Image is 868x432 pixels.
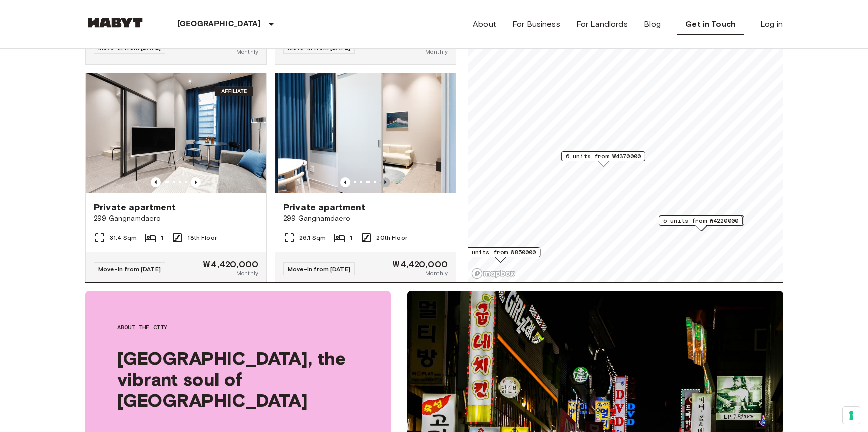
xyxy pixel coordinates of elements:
span: Private apartment [94,201,176,213]
img: Habyt [85,18,145,28]
span: ₩4,420,000 [203,260,258,269]
a: Blog [644,18,661,30]
button: Previous image [340,177,350,187]
img: Marketing picture of unit EP-G-S-18-00 [86,73,266,193]
span: Monthly [236,47,258,56]
span: Monthly [425,269,448,278]
span: [GEOGRAPHIC_DATA], the vibrant soul of [GEOGRAPHIC_DATA] [117,348,359,411]
a: Previous imagePrevious imagePrivate apartment299 Gangnamdaero26.1 Sqm120th FloorMove-in from [DAT... [275,73,456,286]
a: For Landlords [576,18,628,30]
button: Previous image [151,177,161,187]
a: Log in [760,18,783,30]
a: About [473,18,496,30]
span: Move-in from [DATE] [98,265,161,273]
button: Previous image [191,177,201,187]
div: Map marker [561,151,645,167]
span: 9 units from ₩850000 [464,248,536,257]
span: 20th Floor [376,233,407,242]
div: Map marker [659,215,743,231]
a: Marketing picture of unit EP-G-S-18-00Previous imagePrevious imagePrivate apartment299 Gangnamdae... [85,73,267,286]
span: Private apartment [283,201,366,213]
span: 299 Gangnamdaero [283,213,448,224]
span: ₩4,420,000 [392,260,448,269]
p: [GEOGRAPHIC_DATA] [177,18,261,30]
img: Marketing picture of unit EP-G-SCV-20-00 [278,73,459,193]
span: 31.4 Sqm [110,233,137,242]
span: Monthly [425,47,448,56]
span: 6 units from ₩4370000 [566,152,641,161]
button: Previous image [380,177,390,187]
span: 5 units from ₩4220000 [663,216,738,225]
button: Your consent preferences for tracking technologies [843,407,860,424]
span: Move-in from [DATE] [288,265,350,273]
span: 1 [161,233,163,242]
span: 18th Floor [187,233,217,242]
a: Mapbox logo [471,268,515,279]
span: 26.1 Sqm [299,233,326,242]
div: Map marker [460,247,540,263]
span: Monthly [236,269,258,278]
a: Get in Touch [677,14,744,35]
span: 299 Gangnamdaero [94,213,258,224]
a: For Business [512,18,560,30]
span: About the city [117,323,359,332]
span: 1 [350,233,352,242]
